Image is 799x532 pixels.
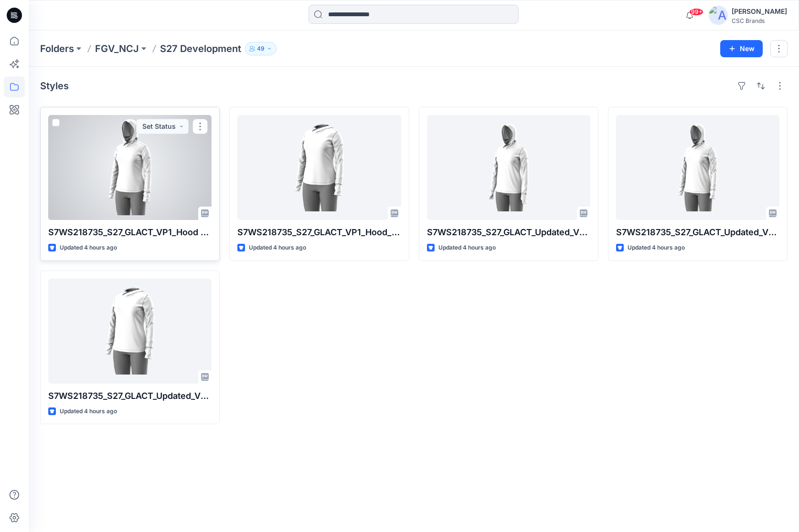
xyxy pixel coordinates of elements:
p: Updated 4 hours ago [249,243,306,253]
a: S7WS218735_S27_GLACT_VP1_Hood UP [48,115,212,220]
p: S7WS218735_S27_GLACT_Updated_VP1_Hood_Down [48,389,212,403]
p: S7WS218735_S27_GLACT_Updated_VP1_NCL_opt [427,226,590,239]
p: S7WS218735_S27_GLACT_VP1_Hood UP [48,226,212,239]
p: Updated 4 hours ago [60,407,117,417]
span: 99+ [689,8,703,16]
img: avatar [709,6,728,25]
h4: Styles [40,80,69,92]
p: S27 Development [160,42,241,55]
a: S7WS218735_S27_GLACT_Updated_VP1_NCL_opt [427,115,590,220]
a: S7WS218735_S27_GLACT_Updated_VP1_Hood_Down [48,279,212,384]
p: Updated 4 hours ago [60,243,117,253]
a: S7WS218735_S27_GLACT_VP1_Hood_Down [237,115,401,220]
p: Updated 4 hours ago [628,243,685,253]
div: [PERSON_NAME] [732,6,787,17]
a: S7WS218735_S27_GLACT_Updated_VP1_Hood UP [616,115,779,220]
button: New [720,40,763,57]
a: FGV_NCJ [95,42,139,55]
p: Updated 4 hours ago [438,243,496,253]
p: 49 [257,43,265,54]
button: 49 [245,42,277,55]
a: Folders [40,42,74,55]
p: S7WS218735_S27_GLACT_Updated_VP1_Hood UP [616,226,779,239]
div: CSC Brands [732,17,787,24]
p: S7WS218735_S27_GLACT_VP1_Hood_Down [237,226,401,239]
